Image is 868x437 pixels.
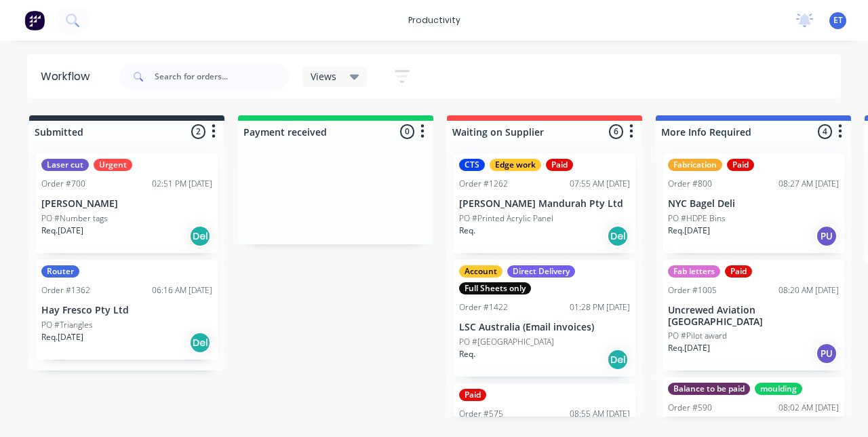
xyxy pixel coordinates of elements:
[311,69,336,83] span: Views
[668,305,839,328] p: Uncrewed Aviation [GEOGRAPHIC_DATA]
[155,63,289,90] input: Search for orders...
[459,389,486,401] div: Paid
[570,408,630,420] div: 08:55 AM [DATE]
[607,349,629,370] div: Del
[94,159,132,171] div: Urgent
[668,212,726,225] p: PO #HDPE Bins
[459,301,508,313] div: Order #1422
[41,284,90,297] div: Order #1362
[668,198,839,210] p: NYC Bagel Deli
[454,153,635,253] div: CTSEdge workPaidOrder #126207:55 AM [DATE][PERSON_NAME] Mandurah Pty LtdPO #Printed Acrylic Panel...
[41,265,79,278] div: Router
[41,212,108,225] p: PO #Number tags
[668,178,712,190] div: Order #800
[668,265,720,278] div: Fab letters
[459,178,508,190] div: Order #1262
[41,69,96,85] div: Workflow
[668,330,727,342] p: PO #Pilot award
[41,178,85,190] div: Order #700
[668,159,722,171] div: Fabrication
[459,282,531,294] div: Full Sheets only
[725,265,752,278] div: Paid
[41,331,83,343] p: Req. [DATE]
[24,10,45,31] img: Factory
[41,305,212,316] p: Hay Fresco Pty Ltd
[41,198,212,210] p: [PERSON_NAME]
[459,348,475,360] p: Req.
[727,159,754,171] div: Paid
[668,225,710,237] p: Req. [DATE]
[607,225,629,247] div: Del
[668,383,750,395] div: Balance to be paid
[459,225,475,237] p: Req.
[570,178,630,190] div: 07:55 AM [DATE]
[778,402,839,414] div: 08:02 AM [DATE]
[507,265,575,278] div: Direct Delivery
[668,342,710,354] p: Req. [DATE]
[668,402,712,414] div: Order #590
[401,10,467,31] div: productivity
[778,178,839,190] div: 08:27 AM [DATE]
[454,260,635,377] div: AccountDirect DeliveryFull Sheets onlyOrder #142201:28 PM [DATE]LSC Australia (Email invoices)PO ...
[668,284,717,297] div: Order #1005
[41,159,89,171] div: Laser cut
[189,225,211,247] div: Del
[490,159,541,171] div: Edge work
[663,260,844,371] div: Fab lettersPaidOrder #100508:20 AM [DATE]Uncrewed Aviation [GEOGRAPHIC_DATA]PO #Pilot awardReq.[D...
[816,343,837,364] div: PU
[570,301,630,313] div: 01:28 PM [DATE]
[546,159,573,171] div: Paid
[755,383,802,395] div: moulding
[663,153,844,253] div: FabricationPaidOrder #80008:27 AM [DATE]NYC Bagel DeliPO #HDPE BinsReq.[DATE]PU
[41,319,93,331] p: PO #Triangles
[36,153,218,253] div: Laser cutUrgentOrder #70002:51 PM [DATE][PERSON_NAME]PO #Number tagsReq.[DATE]Del
[41,225,83,237] p: Req. [DATE]
[152,284,212,297] div: 06:16 AM [DATE]
[833,14,843,26] span: ET
[36,260,218,360] div: RouterOrder #136206:16 AM [DATE]Hay Fresco Pty LtdPO #TrianglesReq.[DATE]Del
[459,408,503,420] div: Order #575
[778,284,839,297] div: 08:20 AM [DATE]
[459,198,630,210] p: [PERSON_NAME] Mandurah Pty Ltd
[459,265,502,278] div: Account
[459,212,553,225] p: PO #Printed Acrylic Panel
[152,178,212,190] div: 02:51 PM [DATE]
[816,225,837,247] div: PU
[459,159,485,171] div: CTS
[459,336,554,348] p: PO #[GEOGRAPHIC_DATA]
[189,332,211,354] div: Del
[459,322,630,333] p: LSC Australia (Email invoices)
